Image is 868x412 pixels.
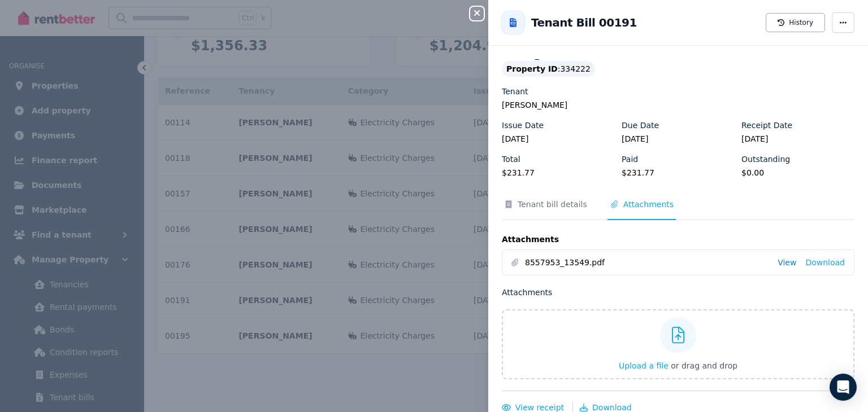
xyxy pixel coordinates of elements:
[592,403,632,412] span: Download
[619,360,737,371] button: Upload a file or drag and drop
[502,154,520,165] label: Total
[623,199,674,210] span: Attachments
[671,361,737,370] span: or drag and drop
[741,120,792,131] label: Receipt Date
[778,257,796,268] a: View
[502,199,854,220] nav: Tabs
[502,287,854,298] p: Attachments
[830,374,857,401] div: Open Intercom Messenger
[502,120,544,131] label: Issue Date
[622,154,638,165] label: Paid
[741,154,790,165] label: Outstanding
[622,167,735,178] legend: $231.77
[502,99,854,111] legend: [PERSON_NAME]
[741,133,854,144] legend: [DATE]
[518,199,587,210] span: Tenant bill details
[502,61,595,77] div: : 334222
[502,86,528,97] label: Tenant
[741,167,854,178] legend: $0.00
[805,257,845,268] a: Download
[515,403,564,412] span: View receipt
[766,13,825,32] button: History
[502,133,615,144] legend: [DATE]
[502,167,615,178] legend: $231.77
[619,361,669,370] span: Upload a file
[502,234,854,245] p: Attachments
[525,257,769,268] span: 8557953_13549.pdf
[622,120,659,131] label: Due Date
[622,133,735,144] legend: [DATE]
[531,15,637,30] h2: Tenant Bill 00191
[506,63,558,74] span: Property ID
